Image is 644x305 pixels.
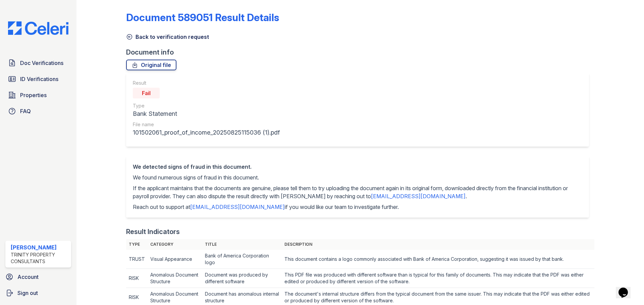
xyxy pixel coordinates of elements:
img: CE_Logo_Blue-a8612792a0a2168367f1c8372b55b34899dd931a85d93a1a3d3e32e68fde9ad4.png [3,21,74,35]
div: Result Indicators [126,227,180,236]
th: Type [126,239,148,250]
div: 101502061_proof_of_income_20250825115036 (1).pdf [133,128,280,137]
div: File name [133,121,280,128]
iframe: chat widget [616,278,637,298]
td: TRUST [126,250,148,269]
td: This PDF file was produced with different software than is typical for this family of documents. ... [282,269,594,288]
td: Visual Appearance [148,250,202,269]
div: [PERSON_NAME] [11,243,68,251]
td: Anomalous Document Structure [148,269,202,288]
a: Account [3,270,74,284]
span: FAQ [20,107,31,115]
span: Account [17,273,39,281]
a: Document 589051 Result Details [126,11,279,23]
a: Doc Verifications [5,56,71,70]
a: [EMAIL_ADDRESS][DOMAIN_NAME] [190,204,285,210]
a: [EMAIL_ADDRESS][DOMAIN_NAME] [371,193,466,200]
a: Original file [126,60,176,70]
a: Back to verification request [126,33,209,41]
div: Document info [126,48,594,57]
span: Properties [20,91,47,99]
a: Properties [5,88,71,102]
th: Description [282,239,594,250]
th: Title [202,239,282,250]
td: This document contains a logo commonly associated with Bank of America Corporation, suggesting it... [282,250,594,269]
p: Reach out to support at if you would like our team to investigate further. [133,203,582,211]
div: We detected signs of fraud in this document. [133,163,582,171]
th: Category [148,239,202,250]
p: We found numerous signs of fraud in this document. [133,173,582,181]
span: Sign out [17,289,38,297]
a: Sign out [3,286,74,300]
span: . [466,193,467,200]
a: ID Verifications [5,72,71,86]
div: Type [133,102,280,109]
div: Bank Statement [133,109,280,119]
div: Result [133,80,280,86]
td: Bank of America Corporation logo [202,250,282,269]
a: FAQ [5,104,71,118]
td: Document was produced by different software [202,269,282,288]
td: RISK [126,269,148,288]
span: Doc Verifications [20,59,63,67]
p: If the applicant maintains that the documents are genuine, please tell them to try uploading the ... [133,184,582,200]
div: Fail [133,88,160,98]
span: ID Verifications [20,75,58,83]
div: Trinity Property Consultants [11,251,68,265]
